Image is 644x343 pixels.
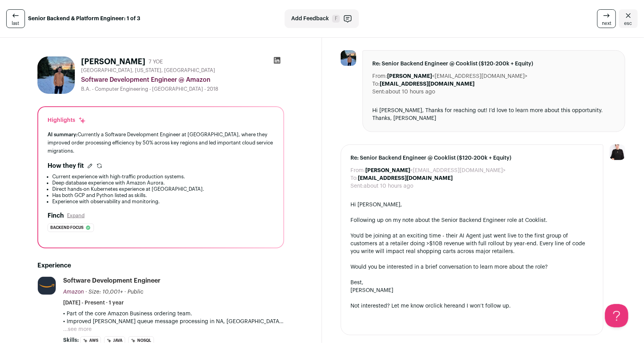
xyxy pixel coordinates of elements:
div: Not interested? Let me know or and I won’t follow up. [350,302,594,310]
dd: <[EMAIL_ADDRESS][DOMAIN_NAME]> [387,72,527,80]
div: Would you be interested in a brief conversation to learn more about the role? [350,263,594,271]
img: 9240684-medium_jpg [610,144,625,160]
a: Close [619,9,638,28]
span: esc [625,20,632,26]
li: Deep database experience with Amazon Aurora. [52,180,274,186]
b: [EMAIL_ADDRESS][DOMAIN_NAME] [358,176,453,181]
li: Current experience with high-traffic production systems. [52,174,274,180]
div: Hi [PERSON_NAME], Thanks for reaching out! I’d love to learn more about this opportunity. Thanks,... [372,107,616,122]
span: Re: Senior Backend Engineer @ Cooklist ($120-200k + Equity) [372,60,616,68]
h2: How they fit [48,161,84,171]
button: Add Feedback F [285,9,359,28]
span: last [12,20,19,26]
dt: To: [350,174,358,182]
button: Expand [67,213,85,219]
span: Backend focus [50,224,83,232]
iframe: Help Scout Beacon - Open [605,304,628,327]
div: Best, [350,279,594,287]
p: • Part of the core Amazon Business ordering team. [63,310,284,318]
span: Public [127,289,143,295]
span: [GEOGRAPHIC_DATA], [US_STATE], [GEOGRAPHIC_DATA] [81,67,215,74]
strong: Senior Backend & Platform Engineer: 1 of 3 [28,15,140,23]
h1: [PERSON_NAME] [81,56,145,67]
dd: about 10 hours ago [386,88,435,96]
li: Direct hands-on Kubernetes experience at [GEOGRAPHIC_DATA]. [52,186,274,192]
dt: To: [372,80,380,88]
li: Has both GCP and Python listed as skills. [52,192,274,199]
dt: From: [372,72,387,80]
p: • Improved [PERSON_NAME] queue message processing in NA, [GEOGRAPHIC_DATA], and JP by 50%, reduci... [63,318,284,325]
div: [PERSON_NAME] [350,287,594,294]
button: ...see more [63,325,92,333]
dt: From: [350,167,365,174]
div: You'd be joining at an exciting time - their AI Agent just went live to the first group of custom... [350,232,594,255]
span: [DATE] - Present · 1 year [63,299,124,307]
div: 7 YOE [149,58,163,66]
dt: Sent: [350,182,364,190]
span: · Size: 10,001+ [85,289,123,295]
div: Highlights [48,116,86,124]
div: Software Development Engineer [63,276,161,285]
img: e36df5e125c6fb2c61edd5a0d3955424ed50ce57e60c515fc8d516ef803e31c7.jpg [38,277,56,295]
span: next [602,20,611,26]
h2: Experience [37,261,284,270]
span: Add Feedback [291,15,329,23]
b: [PERSON_NAME] [365,168,410,173]
a: click here [430,303,455,309]
span: F [332,15,340,23]
span: · [124,288,126,296]
span: Re: Senior Backend Engineer @ Cooklist ($120-200k + Equity) [350,154,594,162]
img: 4e618320ba5845143405142b19241447d21d4d65746894223cdcc61cdb5fabd0 [37,56,75,94]
dd: about 10 hours ago [364,182,413,190]
div: Software Development Engineer @ Amazon [81,75,284,84]
dd: <[EMAIL_ADDRESS][DOMAIN_NAME]> [365,167,506,174]
span: Amazon [63,289,84,295]
a: next [597,9,616,28]
b: [EMAIL_ADDRESS][DOMAIN_NAME] [380,81,474,87]
li: Experience with observability and monitoring. [52,199,274,205]
dt: Sent: [372,88,386,96]
h2: Finch [48,211,64,220]
b: [PERSON_NAME] [387,74,432,79]
div: Hi [PERSON_NAME], [350,201,594,209]
a: last [6,9,25,28]
img: 4e618320ba5845143405142b19241447d21d4d65746894223cdcc61cdb5fabd0 [341,50,356,66]
span: AI summary: [48,132,78,137]
div: Currently a Software Development Engineer at [GEOGRAPHIC_DATA], where they improved order process... [48,130,274,155]
div: Following up on my note about the Senior Backend Engineer role at Cooklist. [350,216,594,224]
div: B.A. - Computer Engineering - [GEOGRAPHIC_DATA] - 2018 [81,86,284,92]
